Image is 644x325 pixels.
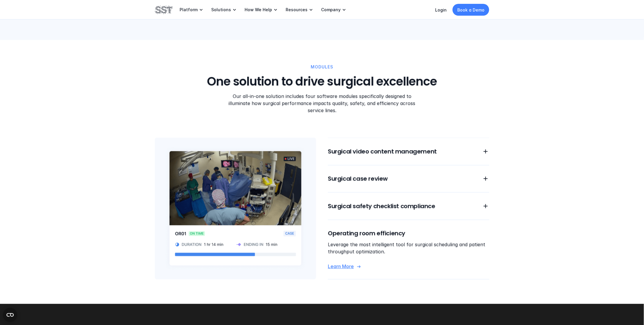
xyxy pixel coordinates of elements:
p: Leverage the most intelligent tool for surgical scheduling and patient throughput optimization. [328,241,489,255]
p: Our all-in-one solution includes four software modules specifically designed to illuminate how su... [222,93,422,114]
p: Company [321,7,341,12]
p: Learn More [328,264,354,270]
h6: Operating room efficiency [328,229,489,238]
a: Learn More [328,264,489,270]
p: MODULES [311,64,333,70]
p: How We Help [245,7,272,12]
p: Resources [286,7,308,12]
h6: Surgical video content management [328,147,475,156]
button: Open CMP widget [3,308,17,322]
img: SST logo [155,5,173,15]
p: Platform [180,7,198,12]
h6: Surgical case review [328,175,475,183]
h6: Surgical safety checklist compliance [328,202,475,210]
a: Book a Demo [453,4,489,16]
img: Image of a surgery taking place [155,138,316,279]
a: Login [435,7,447,12]
p: Book a Demo [457,7,484,13]
h3: One solution to drive surgical excellence [155,74,489,89]
p: Solutions [211,7,231,12]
